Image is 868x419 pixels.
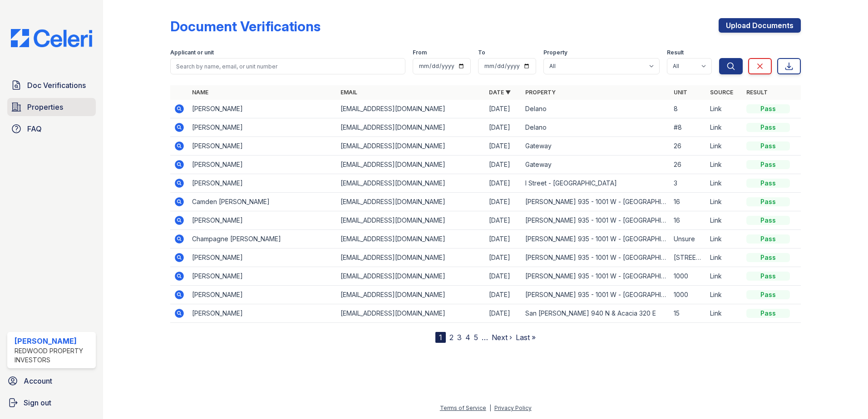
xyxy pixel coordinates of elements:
[337,248,485,267] td: [EMAIL_ADDRESS][DOMAIN_NAME]
[485,211,522,230] td: [DATE]
[670,156,706,174] td: 26
[27,80,86,91] span: Doc Verifications
[670,118,706,137] td: #8
[746,272,790,281] div: Pass
[485,174,522,193] td: [DATE]
[485,230,522,248] td: [DATE]
[24,375,52,386] span: Account
[522,100,670,118] td: Delano
[543,49,567,56] label: Property
[670,286,706,304] td: 1000
[435,332,446,343] div: 1
[27,123,42,134] span: FAQ
[746,290,790,299] div: Pass
[706,286,743,304] td: Link
[188,137,337,156] td: [PERSON_NAME]
[340,89,357,96] a: Email
[516,333,536,342] a: Last »
[746,309,790,318] div: Pass
[465,333,470,342] a: 4
[706,156,743,174] td: Link
[188,211,337,230] td: [PERSON_NAME]
[522,156,670,174] td: Gateway
[706,248,743,267] td: Link
[24,397,51,408] span: Sign out
[522,211,670,230] td: [PERSON_NAME] 935 - 1001 W - [GEOGRAPHIC_DATA] Apartments
[522,174,670,193] td: I Street - [GEOGRAPHIC_DATA]
[7,120,96,138] a: FAQ
[337,211,485,230] td: [EMAIL_ADDRESS][DOMAIN_NAME]
[670,211,706,230] td: 16
[474,333,478,342] a: 5
[4,29,99,47] img: CE_Logo_Blue-a8612792a0a2168367f1c8372b55b34899dd931a85d93a1a3d3e32e68fde9ad4.png
[7,98,96,116] a: Properties
[485,137,522,156] td: [DATE]
[413,49,427,56] label: From
[492,333,512,342] a: Next ›
[337,156,485,174] td: [EMAIL_ADDRESS][DOMAIN_NAME]
[746,104,790,113] div: Pass
[674,89,687,96] a: Unit
[485,100,522,118] td: [DATE]
[337,230,485,248] td: [EMAIL_ADDRESS][DOMAIN_NAME]
[485,156,522,174] td: [DATE]
[719,18,801,33] a: Upload Documents
[706,174,743,193] td: Link
[337,286,485,304] td: [EMAIL_ADDRESS][DOMAIN_NAME]
[489,89,511,96] a: Date ▼
[15,346,92,365] div: Redwood Property Investors
[746,234,790,244] div: Pass
[746,160,790,169] div: Pass
[706,100,743,118] td: Link
[170,49,214,56] label: Applicant or unit
[188,193,337,211] td: Camden [PERSON_NAME]
[746,197,790,206] div: Pass
[337,267,485,286] td: [EMAIL_ADDRESS][DOMAIN_NAME]
[485,286,522,304] td: [DATE]
[7,76,96,94] a: Doc Verifications
[188,267,337,286] td: [PERSON_NAME]
[188,304,337,323] td: [PERSON_NAME]
[522,193,670,211] td: [PERSON_NAME] 935 - 1001 W - [GEOGRAPHIC_DATA] Apartments
[710,89,733,96] a: Source
[188,174,337,193] td: [PERSON_NAME]
[188,118,337,137] td: [PERSON_NAME]
[670,174,706,193] td: 3
[706,193,743,211] td: Link
[4,394,99,412] a: Sign out
[337,137,485,156] td: [EMAIL_ADDRESS][DOMAIN_NAME]
[485,248,522,267] td: [DATE]
[485,267,522,286] td: [DATE]
[337,193,485,211] td: [EMAIL_ADDRESS][DOMAIN_NAME]
[337,118,485,137] td: [EMAIL_ADDRESS][DOMAIN_NAME]
[670,267,706,286] td: 1000
[522,267,670,286] td: [PERSON_NAME] 935 - 1001 W - [GEOGRAPHIC_DATA] Apartments
[706,267,743,286] td: Link
[170,18,321,34] div: Document Verifications
[192,89,208,96] a: Name
[478,49,485,56] label: To
[746,141,790,151] div: Pass
[188,230,337,248] td: Champagne [PERSON_NAME]
[522,230,670,248] td: [PERSON_NAME] 935 - 1001 W - [GEOGRAPHIC_DATA] Apartments
[482,332,488,343] span: …
[337,100,485,118] td: [EMAIL_ADDRESS][DOMAIN_NAME]
[15,336,92,346] div: [PERSON_NAME]
[522,137,670,156] td: Gateway
[670,100,706,118] td: 8
[706,118,743,137] td: Link
[746,123,790,132] div: Pass
[670,193,706,211] td: 16
[485,193,522,211] td: [DATE]
[522,286,670,304] td: [PERSON_NAME] 935 - 1001 W - [GEOGRAPHIC_DATA] Apartments
[670,248,706,267] td: [STREET_ADDRESS][PERSON_NAME]
[170,58,405,74] input: Search by name, email, or unit number
[188,100,337,118] td: [PERSON_NAME]
[337,304,485,323] td: [EMAIL_ADDRESS][DOMAIN_NAME]
[746,216,790,225] div: Pass
[670,304,706,323] td: 15
[494,404,532,411] a: Privacy Policy
[706,137,743,156] td: Link
[706,304,743,323] td: Link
